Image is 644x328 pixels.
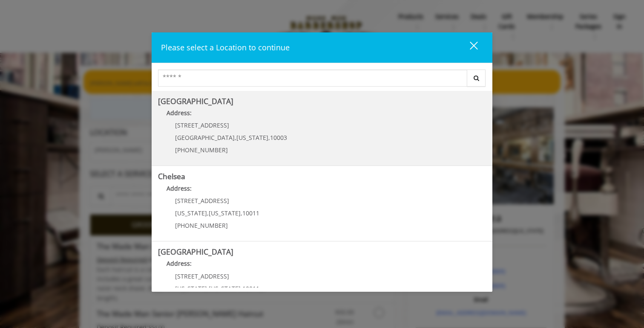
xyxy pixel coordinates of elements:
[158,247,233,257] b: [GEOGRAPHIC_DATA]
[167,259,192,267] b: Address:
[209,209,241,217] span: [US_STATE]
[460,41,477,54] div: close dialog
[454,39,483,56] button: close dialog
[241,209,242,217] span: ,
[161,42,290,52] span: Please select a Location to continue
[207,209,209,217] span: ,
[270,134,287,142] span: 10003
[207,284,209,293] span: ,
[167,109,192,117] b: Address:
[209,284,241,293] span: [US_STATE]
[235,134,236,142] span: ,
[242,209,259,217] span: 10011
[158,96,233,106] b: [GEOGRAPHIC_DATA]
[241,284,242,293] span: ,
[268,134,270,142] span: ,
[175,284,207,293] span: [US_STATE]
[175,134,235,142] span: [GEOGRAPHIC_DATA]
[175,197,229,205] span: [STREET_ADDRESS]
[175,209,207,217] span: [US_STATE]
[158,70,486,91] div: Center Select
[236,134,268,142] span: [US_STATE]
[471,75,481,81] i: Search button
[167,184,192,192] b: Address:
[242,284,259,293] span: 10011
[158,70,467,87] input: Search Center
[175,221,228,229] span: [PHONE_NUMBER]
[175,146,228,154] span: [PHONE_NUMBER]
[175,121,229,129] span: [STREET_ADDRESS]
[158,171,185,181] b: Chelsea
[175,272,229,280] span: [STREET_ADDRESS]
